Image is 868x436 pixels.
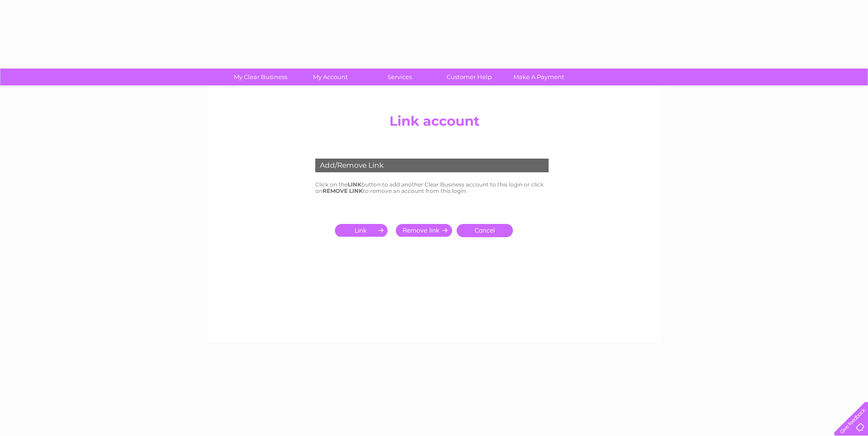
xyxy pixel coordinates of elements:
[431,69,507,85] a: Customer Help
[362,69,437,85] a: Services
[313,179,555,197] td: Click on the button to add another Clear Business account to this login or click on to remove an ...
[292,69,368,85] a: My Account
[323,187,363,194] b: REMOVE LINK
[348,181,361,188] b: LINK
[501,69,577,85] a: Make A Payment
[315,159,549,172] div: Add/Remove Link
[396,224,452,237] input: Submit
[335,224,391,237] input: Submit
[457,224,513,237] a: Cancel
[223,69,298,85] a: My Clear Business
